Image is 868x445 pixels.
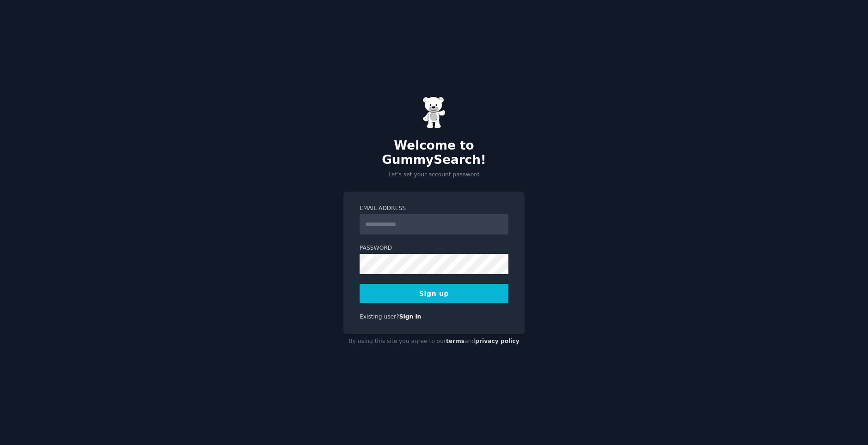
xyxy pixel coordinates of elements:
p: Let's set your account password [343,171,525,179]
label: Password [360,244,508,253]
h2: Welcome to GummySearch! [343,138,525,168]
label: Email Address [360,204,508,213]
a: terms [446,338,465,344]
span: Existing user? [360,313,399,320]
div: By using this site you agree to our and [343,334,525,349]
a: Sign in [399,313,422,320]
a: privacy policy [475,338,520,344]
img: Gummy Bear [422,96,446,129]
button: Sign up [360,284,508,303]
